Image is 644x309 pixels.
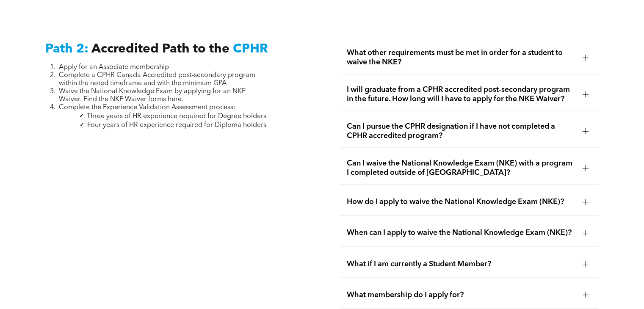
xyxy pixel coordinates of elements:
span: What other requirements must be met in order for a student to waive the NKE? [347,48,575,67]
span: What membership do I apply for? [347,290,575,299]
span: CPHR [233,43,268,55]
span: Can I pursue the CPHR designation if I have not completed a CPHR accredited program? [347,122,575,141]
span: Apply for an Associate membership [59,64,169,71]
span: Can I waive the National Knowledge Exam (NKE) with a program I completed outside of [GEOGRAPHIC_D... [347,159,575,177]
span: Complete a CPHR Canada Accredited post-secondary program within the noted timeframe and with the ... [59,72,255,87]
span: When can I apply to waive the National Knowledge Exam (NKE)? [347,228,575,237]
span: Three years of HR experience required for Degree holders [87,113,266,120]
span: Accredited Path to the [91,43,229,55]
span: Path 2: [45,43,88,55]
span: What if I am currently a Student Member? [347,259,575,268]
span: Four years of HR experience required for Diploma holders [87,122,266,129]
span: I will graduate from a CPHR accredited post-secondary program in the future. How long will I have... [347,85,575,104]
span: Waive the National Knowledge Exam by applying for an NKE Waiver. Find the NKE Waiver forms here. [59,88,246,103]
span: Complete the Experience Validation Assessment process: [59,104,235,111]
span: How do I apply to waive the National Knowledge Exam (NKE)? [347,197,575,207]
